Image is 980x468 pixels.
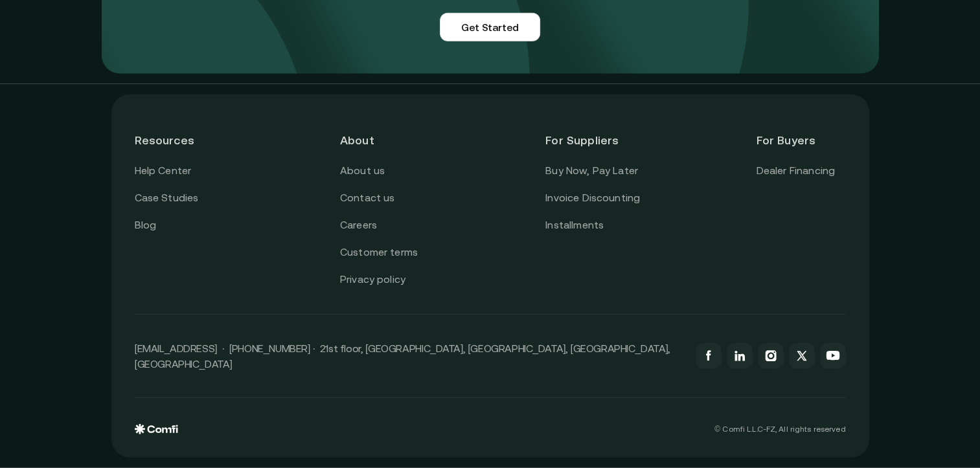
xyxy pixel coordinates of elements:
a: About us [340,162,385,179]
a: Dealer Financing [756,162,835,179]
header: Resources [135,118,224,162]
a: Buy Now, Pay Later [545,162,638,179]
a: Get Started [440,13,540,41]
a: Invoice Discounting [545,190,640,206]
a: Careers [340,217,377,234]
a: Blog [135,217,157,234]
p: [EMAIL_ADDRESS] · [PHONE_NUMBER] · 21st floor, [GEOGRAPHIC_DATA], [GEOGRAPHIC_DATA], [GEOGRAPHIC_... [135,340,683,372]
header: For Suppliers [545,118,640,162]
a: Contact us [340,190,395,206]
a: Customer terms [340,244,418,261]
header: For Buyers [756,118,845,162]
a: Privacy policy [340,271,405,288]
a: Case Studies [135,190,199,206]
a: Installments [545,217,604,234]
img: comfi logo [135,424,178,434]
header: About [340,118,429,162]
p: © Comfi L.L.C-FZ, All rights reserved [714,425,845,434]
a: Help Center [135,162,192,179]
